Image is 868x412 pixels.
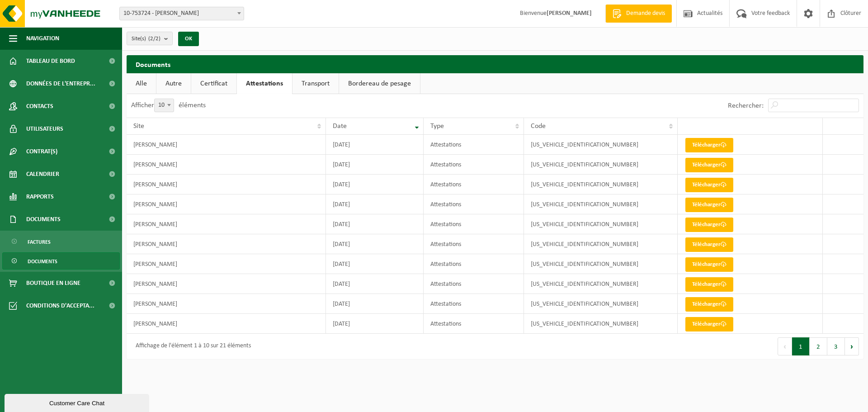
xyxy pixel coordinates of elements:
td: Attestations [424,314,524,334]
div: Affichage de l'élément 1 à 10 sur 21 éléments [131,338,251,355]
button: Next [845,337,859,355]
span: Utilisateurs [26,118,63,140]
td: [US_VEHICLE_IDENTIFICATION_NUMBER] [524,294,678,314]
a: Alle [127,73,156,94]
td: [US_VEHICLE_IDENTIFICATION_NUMBER] [524,214,678,234]
td: [DATE] [326,155,424,175]
button: 3 [827,337,845,355]
a: Certificat [191,73,236,94]
td: Attestations [424,254,524,274]
label: Rechercher: [728,102,764,109]
td: Attestations [424,294,524,314]
td: [PERSON_NAME] [127,214,326,234]
td: [US_VEHICLE_IDENTIFICATION_NUMBER] [524,254,678,274]
td: [DATE] [326,254,424,274]
a: Attestations [237,73,292,94]
a: Télécharger [685,317,733,331]
td: [PERSON_NAME] [127,254,326,274]
a: Télécharger [685,138,733,152]
span: Date [333,123,347,130]
td: Attestations [424,214,524,234]
a: Télécharger [685,237,733,252]
button: OK [178,32,199,46]
button: 2 [810,337,827,355]
strong: [PERSON_NAME] [547,10,592,17]
a: Télécharger [685,198,733,212]
span: Conditions d'accepta... [26,294,94,317]
span: Documents [28,253,57,270]
td: [US_VEHICLE_IDENTIFICATION_NUMBER] [524,234,678,254]
td: [PERSON_NAME] [127,314,326,334]
td: [US_VEHICLE_IDENTIFICATION_NUMBER] [524,155,678,175]
td: [US_VEHICLE_IDENTIFICATION_NUMBER] [524,135,678,155]
span: Demande devis [624,9,667,18]
span: Site(s) [132,32,160,46]
span: 10-753724 - HAZARD ARNAUD SRL - PECQ [119,7,244,20]
td: [US_VEHICLE_IDENTIFICATION_NUMBER] [524,274,678,294]
td: [DATE] [326,135,424,155]
a: Factures [2,233,120,250]
span: 10-753724 - HAZARD ARNAUD SRL - PECQ [120,7,244,20]
td: [PERSON_NAME] [127,294,326,314]
span: 10 [155,99,174,112]
a: Télécharger [685,277,733,292]
td: Attestations [424,135,524,155]
td: Attestations [424,155,524,175]
td: [PERSON_NAME] [127,194,326,214]
td: [DATE] [326,194,424,214]
td: [PERSON_NAME] [127,175,326,194]
button: Previous [778,337,792,355]
iframe: chat widget [5,392,151,412]
td: [PERSON_NAME] [127,155,326,175]
span: Contacts [26,95,53,118]
a: Télécharger [685,218,733,232]
label: Afficher éléments [131,102,206,109]
td: Attestations [424,274,524,294]
td: [US_VEHICLE_IDENTIFICATION_NUMBER] [524,194,678,214]
a: Documents [2,252,120,270]
a: Télécharger [685,297,733,312]
td: [DATE] [326,234,424,254]
span: Documents [26,208,61,231]
a: Transport [292,73,339,94]
count: (2/2) [148,36,160,42]
span: Contrat(s) [26,140,57,163]
td: [DATE] [326,294,424,314]
a: Autre [156,73,191,94]
td: [PERSON_NAME] [127,274,326,294]
span: Données de l'entrepr... [26,72,95,95]
a: Bordereau de pesage [339,73,420,94]
button: 1 [792,337,810,355]
h2: Documents [127,55,863,73]
span: Boutique en ligne [26,272,80,294]
a: Télécharger [685,158,733,172]
a: Télécharger [685,257,733,272]
td: [US_VEHICLE_IDENTIFICATION_NUMBER] [524,314,678,334]
td: [PERSON_NAME] [127,135,326,155]
a: Télécharger [685,178,733,192]
span: Code [531,123,546,130]
span: 10 [154,99,174,112]
td: Attestations [424,234,524,254]
span: Rapports [26,185,54,208]
span: Factures [28,233,51,251]
span: Site [133,123,144,130]
td: [DATE] [326,274,424,294]
td: [DATE] [326,175,424,194]
td: [DATE] [326,314,424,334]
button: Site(s)(2/2) [127,32,173,45]
span: Navigation [26,27,59,50]
span: Tableau de bord [26,50,75,72]
td: Attestations [424,194,524,214]
td: [DATE] [326,214,424,234]
td: Attestations [424,175,524,194]
td: [PERSON_NAME] [127,234,326,254]
td: [US_VEHICLE_IDENTIFICATION_NUMBER] [524,175,678,194]
span: Calendrier [26,163,59,185]
span: Type [430,123,444,130]
a: Demande devis [605,5,672,23]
